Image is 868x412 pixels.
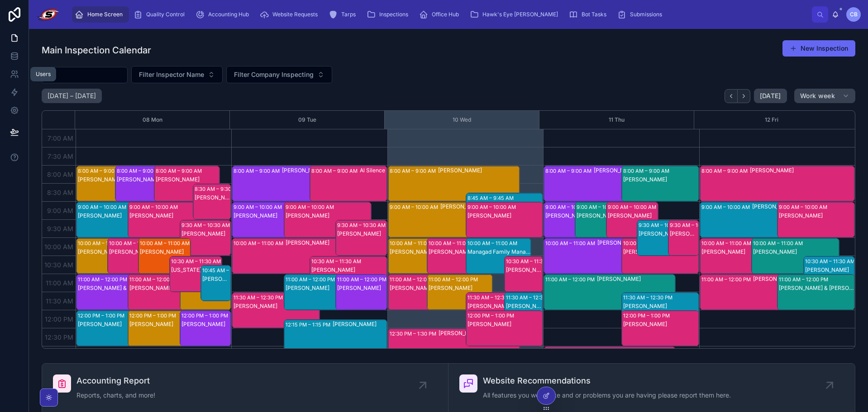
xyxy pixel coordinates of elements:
span: 10:30 AM [42,261,76,269]
div: 8:30 AM – 9:30 AM[PERSON_NAME] [193,184,231,219]
div: 11:00 AM – 12:00 PM [129,275,181,284]
div: [PERSON_NAME] [109,248,159,256]
div: [PERSON_NAME] & [PERSON_NAME] [779,284,854,292]
div: 10:00 AM – 11:00 AM [753,239,805,248]
div: 11:00 AM – 12:00 PM [78,275,129,284]
div: 9:30 AM – 10:30 AM [181,221,232,230]
div: scrollable content [67,5,812,24]
button: 10 Wed [453,111,471,129]
div: [PERSON_NAME] [439,330,519,337]
a: New Inspection [782,40,855,57]
div: 9:00 AM – 10:00 AM[PERSON_NAME] [777,202,854,237]
span: Office Hub [432,11,459,18]
div: 1:00 PM – 2:00 PM [545,347,592,356]
span: 9:30 AM [45,225,76,232]
div: [PERSON_NAME] [234,303,319,310]
div: Al Silence [360,167,386,174]
button: 11 Thu [609,111,625,129]
div: [PERSON_NAME] [753,275,831,283]
div: 11:30 AM – 12:30 PM [467,293,519,302]
div: 8:00 AM – 9:00 AM [545,166,594,175]
div: 11:30 AM – 12:30 PM [623,293,675,302]
div: 10:00 AM – 11:00 AM [467,239,520,248]
span: 12:30 PM [43,333,76,341]
div: 11:00 AM – 12:00 PM[PERSON_NAME] [427,275,492,310]
div: 10:00 AM – 11:00 AM [109,239,161,248]
div: [PERSON_NAME] [623,321,698,328]
div: 12:00 PM – 1:00 PM[PERSON_NAME] [76,311,164,346]
div: 12:00 PM – 1:00 PM [467,311,516,320]
div: 12:00 PM – 1:00 PM[PERSON_NAME] [128,311,215,346]
div: [PERSON_NAME] [670,230,698,237]
img: App logo [36,7,60,22]
div: 9:00 AM – 10:00 AM [608,203,658,212]
div: 8:30 AM – 9:30 AM [195,185,243,194]
div: 11:30 AM – 12:30 PM [234,293,285,302]
div: 10:30 AM – 11:30 AM [805,257,857,266]
div: 9:00 AM – 10:00 AM[PERSON_NAME] [232,202,320,237]
div: 12:00 PM – 1:00 PM[PERSON_NAME] [466,311,543,346]
div: 10:00 AM – 11:00 AM [701,239,754,248]
div: 8:00 AM – 9:00 AM [623,166,672,175]
div: 11:00 AM – 12:00 PM [286,275,337,284]
div: 8:00 AM – 9:00 AMAl Silence [310,166,387,201]
div: [PERSON_NAME] [608,212,658,219]
div: 9:00 AM – 10:00 AM [467,203,518,212]
div: 9:00 AM – 10:00 AM [577,203,627,212]
div: 9:30 AM – 10:30 AM [639,221,689,230]
div: 8:45 AM – 9:45 AM[PERSON_NAME] [466,193,543,228]
div: 9:30 AM – 10:30 AM[PERSON_NAME] [336,220,386,256]
span: Reports, charts, and more! [76,391,155,400]
div: [PERSON_NAME] [140,248,190,256]
div: 11:00 AM – 12:00 PM [390,275,441,284]
div: 1:00 PM – 2:00 PM[PERSON_NAME] [544,347,675,382]
div: 10:00 AM – 11:00 AM[PERSON_NAME] [752,238,839,274]
div: 9:00 AM – 10:00 AM [286,203,336,212]
h2: [DATE] – [DATE] [48,91,96,100]
span: 8:30 AM [45,189,76,196]
div: 8:00 AM – 9:00 AM [117,166,165,175]
span: 12:00 PM [43,315,76,323]
div: 12:00 PM – 1:00 PM [181,311,230,320]
div: [PERSON_NAME] [181,230,230,237]
h1: Main Inspection Calendar [42,44,151,57]
div: 11:00 AM – 12:00 PM[PERSON_NAME] [700,275,831,310]
span: Website Recommendations [483,374,731,387]
a: Home Screen [72,6,129,23]
div: 12:00 PM – 1:00 PM[PERSON_NAME] [622,311,699,346]
div: [PERSON_NAME] [181,321,230,328]
div: 10:45 AM – 11:45 AM [202,266,254,275]
div: [PERSON_NAME] [333,321,386,328]
span: Bot Tasks [582,11,606,18]
a: Accounting Hub [193,6,255,23]
div: [PERSON_NAME] & [PERSON_NAME] [202,275,231,283]
div: 8:00 AM – 9:00 AM[PERSON_NAME] [154,166,219,201]
div: 11:00 AM – 12:00 PM[PERSON_NAME] [128,275,215,310]
div: [PERSON_NAME] ([PERSON_NAME]) [PERSON_NAME] [78,248,128,256]
div: 9:00 AM – 10:00 AM[PERSON_NAME] [284,202,372,237]
div: 10:00 AM – 11:00 AM[PERSON_NAME] [700,238,787,274]
div: 12:30 PM – 1:30 PM [390,329,439,338]
div: [PERSON_NAME] [467,321,543,328]
div: 8:00 AM – 9:00 AM[PERSON_NAME] [544,166,675,201]
div: Managad Family Management Trust [467,248,531,256]
div: [PERSON_NAME] & [PERSON_NAME] [117,176,180,183]
span: Filter Inspector Name [139,70,204,79]
span: Quality Control [146,11,185,18]
div: [PERSON_NAME] [623,176,698,183]
div: 11:30 AM – 12:30 PM[PERSON_NAME] [622,293,699,328]
span: Home Screen [87,11,123,18]
div: 10:00 AM – 11:00 AM [623,239,675,248]
div: 10:00 AM – 11:00 AM [140,239,192,248]
div: 9:00 AM – 10:00 AM[PERSON_NAME] [700,202,831,237]
div: [PERSON_NAME] [623,248,698,256]
a: Office Hub [416,6,465,23]
div: 12 Fri [765,111,778,129]
div: 12:00 PM – 1:00 PM[PERSON_NAME] [180,311,231,346]
div: 11:00 AM – 12:00 PM [701,275,753,284]
div: 11:00 AM – 12:00 PM[PERSON_NAME] [544,275,675,310]
div: 8:00 AM – 9:00 AM [156,166,204,175]
div: 11:30 AM – 12:30 PM[PERSON_NAME] [232,293,320,328]
div: [PERSON_NAME] [390,284,453,292]
a: Submissions [615,6,668,23]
